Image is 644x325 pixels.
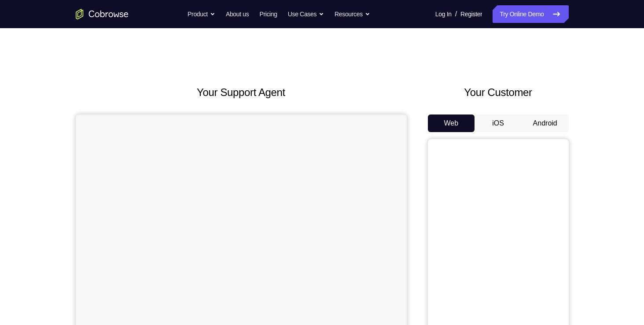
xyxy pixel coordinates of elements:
a: About us [226,5,249,23]
a: Log In [435,5,452,23]
a: Register [460,5,482,23]
span: / [455,9,457,19]
button: Web [428,114,475,132]
a: Go to the home page [76,9,129,19]
button: iOS [475,114,522,132]
button: Android [522,114,569,132]
h2: Your Customer [428,85,569,100]
button: Use Cases [288,5,324,23]
a: Pricing [259,5,277,23]
a: Try Online Demo [493,5,568,23]
button: Resources [335,5,370,23]
h2: Your Support Agent [76,85,407,100]
button: Product [188,5,215,23]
